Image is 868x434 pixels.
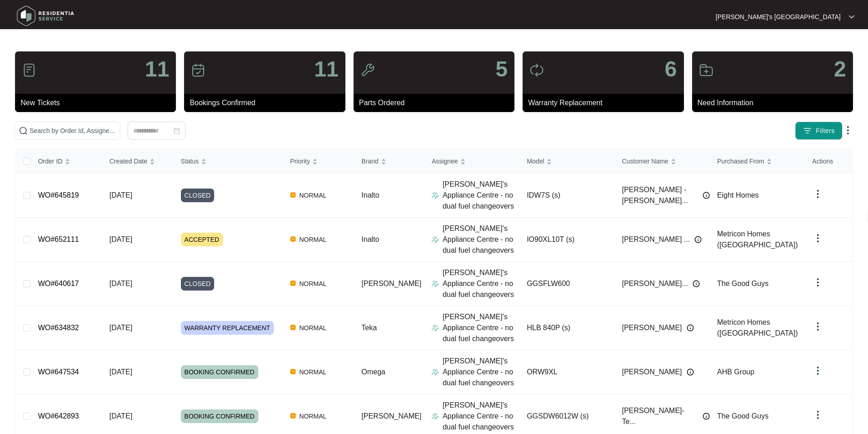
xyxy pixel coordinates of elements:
span: Teka [361,324,377,332]
span: [DATE] [109,368,132,376]
img: icon [699,63,714,77]
p: 11 [145,58,169,80]
th: Purchased From [710,149,805,174]
span: [DATE] [109,324,132,332]
img: Vercel Logo [290,369,296,374]
img: Assigner Icon [431,368,439,376]
a: WO#634832 [38,324,79,332]
button: filter iconFilters [795,122,842,140]
span: Status [181,156,199,166]
img: Vercel Logo [290,413,296,419]
span: Assignee [431,156,458,166]
span: BOOKING CONFIRMED [181,409,258,423]
span: [DATE] [109,235,132,243]
td: HLB 840P (s) [519,306,615,350]
th: Created Date [102,149,174,174]
span: NORMAL [296,190,330,201]
th: Customer Name [615,149,710,174]
a: WO#647534 [38,368,79,376]
span: AHB Group [717,368,755,376]
span: Filters [816,126,835,136]
span: The Good Guys [717,280,769,287]
span: NORMAL [296,367,330,378]
a: WO#640617 [38,280,79,287]
span: NORMAL [296,322,330,333]
img: Assigner Icon [431,236,439,243]
p: 6 [665,58,677,80]
th: Priority [283,149,354,174]
span: The Good Guys [717,412,769,420]
img: residentia service logo [14,2,77,30]
span: [DATE] [109,412,132,420]
img: dropdown arrow [812,277,823,288]
img: dropdown arrow [812,365,823,376]
a: WO#645819 [38,191,79,199]
th: Actions [805,149,853,174]
span: [PERSON_NAME]... [622,278,688,289]
th: Model [519,149,615,174]
input: Search by Order Id, Assignee Name, Customer Name, Brand and Model [30,126,116,136]
span: Customer Name [622,156,668,166]
img: Assigner Icon [431,192,439,199]
span: CLOSED [181,189,215,202]
img: Info icon [703,192,710,199]
img: Vercel Logo [290,281,296,286]
p: [PERSON_NAME]'s Appliance Centre - no dual fuel changeovers [442,179,519,212]
span: Brand [361,156,378,166]
span: Metricon Homes ([GEOGRAPHIC_DATA]) [717,318,798,337]
img: Assigner Icon [431,324,439,332]
img: Info icon [687,324,694,332]
img: dropdown arrow [812,189,823,199]
img: Info icon [693,280,700,287]
span: [PERSON_NAME]- Te... [622,405,698,427]
img: dropdown arrow [812,321,823,332]
span: BOOKING CONFIRMED [181,365,258,379]
img: icon [529,63,544,77]
img: Info icon [703,413,710,420]
p: [PERSON_NAME]'s Appliance Centre - no dual fuel changeovers [442,267,519,300]
span: Inalto [361,235,379,243]
span: NORMAL [296,411,330,422]
td: GGSFLW600 [519,262,615,306]
p: [PERSON_NAME]'s Appliance Centre - no dual fuel changeovers [442,400,519,433]
p: Parts Ordered [359,97,514,108]
img: dropdown arrow [842,125,853,136]
img: icon [22,63,36,77]
img: Vercel Logo [290,192,296,198]
img: filter icon [803,126,812,135]
span: Inalto [361,191,379,199]
span: [DATE] [109,280,132,287]
img: search-icon [19,126,28,135]
img: Info icon [687,368,694,376]
span: Metricon Homes ([GEOGRAPHIC_DATA]) [717,230,798,249]
th: Assignee [424,149,519,174]
span: Created Date [109,156,147,166]
span: Eight Homes [717,191,759,199]
span: [PERSON_NAME] - [PERSON_NAME]... [622,184,698,206]
img: Info icon [694,236,702,243]
span: WARRANTY REPLACEMENT [181,321,274,335]
a: WO#642893 [38,412,79,420]
span: [PERSON_NAME] ... [622,234,690,245]
p: [PERSON_NAME]'s Appliance Centre - no dual fuel changeovers [442,311,519,344]
img: icon [360,63,375,77]
span: [PERSON_NAME] [361,280,421,287]
span: Model [527,156,544,166]
td: IO90XL10T (s) [519,218,615,262]
span: [PERSON_NAME] [361,412,421,420]
img: Vercel Logo [290,325,296,330]
span: Omega [361,368,385,376]
span: ACCEPTED [181,233,223,246]
span: [PERSON_NAME] [622,367,682,378]
img: dropdown arrow [812,233,823,244]
td: ORW9XL [519,350,615,394]
p: Need Information [698,97,853,108]
span: [DATE] [109,191,132,199]
p: 11 [314,58,338,80]
img: icon [191,63,205,77]
span: NORMAL [296,278,330,289]
p: [PERSON_NAME]'s Appliance Centre - no dual fuel changeovers [442,223,519,256]
img: dropdown arrow [812,409,823,420]
th: Brand [354,149,424,174]
span: Priority [290,156,310,166]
